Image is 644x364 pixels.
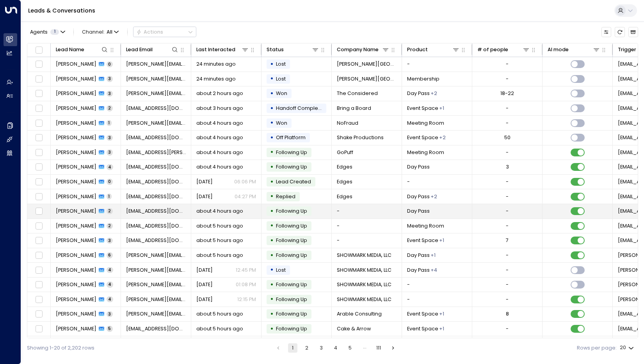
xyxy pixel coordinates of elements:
[56,222,96,230] span: Amanda Sale
[337,90,378,97] span: The Considered
[407,193,430,200] span: Day Pass
[407,90,430,97] span: Day Pass
[27,344,94,352] div: Showing 1-20 of 2,202 rows
[235,193,256,200] p: 04:27 PM
[270,117,274,129] div: •
[407,252,430,259] span: Day Pass
[34,45,43,54] span: Toggle select all
[270,264,274,276] div: •
[506,281,509,288] div: -
[628,27,638,37] button: Archived Leads
[506,193,509,200] div: -
[107,164,113,170] span: 4
[374,343,383,353] button: Go to page 111
[34,178,43,186] span: Toggle select row
[337,105,371,112] span: Bring a Board
[56,75,96,82] span: Andrea Locorini
[196,105,243,112] span: about 3 hours ago
[50,29,59,35] span: 1
[107,179,113,185] span: 0
[388,343,398,353] button: Go to next page
[500,90,514,97] div: 18-22
[107,282,113,287] span: 4
[107,223,113,229] span: 2
[407,134,438,141] span: Event Space
[56,90,96,97] span: Virna-Lisa Solivan
[56,163,96,170] span: Andi Cross
[28,7,95,14] a: Leads & Conversations
[126,325,186,332] span: ecardineau@cakeandarrow.com
[620,342,635,353] div: 20
[270,73,274,85] div: •
[337,296,391,303] span: SHOWMARK MEDIA, LLC
[577,344,617,352] label: Rows per page:
[56,310,96,317] span: Regan Smith
[56,325,96,332] span: Emily Cardineau
[126,134,186,141] span: escout@me.com
[270,205,274,217] div: •
[402,57,472,72] td: -
[34,163,43,172] span: Toggle select row
[196,222,243,230] span: about 5 hours ago
[107,238,113,244] span: 3
[439,134,446,141] div: Meeting Room,Private Office
[267,45,320,54] div: Status
[506,178,509,185] div: -
[337,45,390,54] div: Company Name
[34,222,43,231] span: Toggle select row
[332,219,402,233] td: -
[56,134,96,141] span: Ernie Liberati
[504,134,511,141] div: 50
[402,278,472,292] td: -
[107,91,113,97] span: 3
[506,237,509,244] div: 7
[439,237,444,244] div: Meeting Room
[506,222,509,230] div: -
[196,193,213,200] span: Sep 26, 2025
[270,58,274,70] div: •
[270,235,274,247] div: •
[276,120,287,126] span: Won
[276,267,286,273] span: Lost
[126,120,186,127] span: a.spence@nofraud.com
[34,236,43,245] span: Toggle select row
[267,45,284,54] div: Status
[107,326,113,332] span: 5
[407,149,444,156] span: Meeting Room
[79,27,121,37] span: Channel:
[431,252,436,259] div: Membership
[276,296,307,303] span: Following Up
[56,45,84,54] div: Lead Name
[439,325,444,332] div: Meeting Room
[615,27,624,37] span: Refresh
[431,193,437,200] div: Event Space,Meeting Room
[506,310,509,317] div: 8
[276,90,287,97] span: Won
[506,325,509,332] div: -
[56,237,96,244] span: Alexandra Bell
[30,30,48,35] span: Agents
[126,149,186,156] span: aylin.erman@gopuff.com
[337,252,391,259] span: SHOWMARK MEDIA, LLC
[126,61,186,68] span: andrea.locorini@perrylanehotel.com
[276,281,307,288] span: Following Up
[270,293,274,305] div: •
[270,279,274,291] div: •
[107,149,113,155] span: 3
[276,149,307,156] span: Following Up
[273,343,398,353] nav: pagination navigation
[270,102,274,115] div: •
[337,75,397,82] span: Perry Lane Hotel
[332,233,402,248] td: -
[196,45,249,54] div: Last Interacted
[270,308,274,320] div: •
[107,29,112,35] span: All
[548,45,601,54] div: AI mode
[196,178,213,185] span: Sep 26, 2025
[196,310,243,317] span: about 5 hours ago
[107,61,113,67] span: 0
[107,267,113,273] span: 4
[126,310,186,317] span: regan.smith@arableco.com
[506,252,509,259] div: -
[402,175,472,189] td: -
